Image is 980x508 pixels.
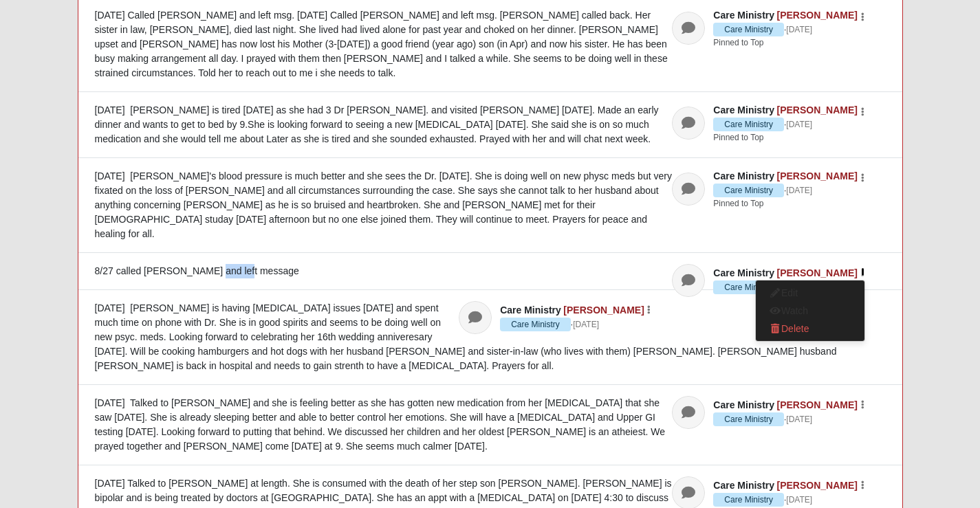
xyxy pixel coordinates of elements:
[713,23,786,36] span: ·
[786,415,812,424] time: June 26, 2025, 6:02 PM
[713,184,786,197] span: ·
[713,280,784,294] span: Care Ministry
[95,8,886,80] div: [DATE] Called [PERSON_NAME] and left msg. [DATE] Called [PERSON_NAME] and left msg. [PERSON_NAME]...
[713,118,784,131] span: Care Ministry
[500,318,573,331] span: ·
[713,399,774,410] span: Care Ministry
[786,120,812,129] time: July 17, 2025, 6:08 PM
[713,280,786,294] span: ·
[786,23,812,36] a: [DATE]
[95,396,886,454] div: [DATE] Talked to [PERSON_NAME] and she is feeling better as she has gotten new medication from he...
[713,170,774,181] span: Care Ministry
[713,412,784,426] span: Care Ministry
[95,103,886,146] div: [DATE] [PERSON_NAME] is tired [DATE] as she had 3 Dr [PERSON_NAME]. and visited [PERSON_NAME] [DA...
[777,104,858,115] a: [PERSON_NAME]
[786,25,812,34] time: July 24, 2025, 4:32 PM
[573,318,599,331] a: [DATE]
[786,118,812,131] a: [DATE]
[713,184,784,197] span: Care Ministry
[786,413,812,426] a: [DATE]
[500,305,561,316] span: Care Ministry
[95,301,886,373] div: [DATE] [PERSON_NAME] is having [MEDICAL_DATA] issues [DATE] and spent much time on phone with Dr....
[713,131,860,144] div: Pinned to Top
[756,284,864,302] button: Edit
[786,186,812,195] time: July 9, 2025, 5:23 PM
[713,10,774,21] span: Care Ministry
[777,399,858,410] a: [PERSON_NAME]
[500,318,571,331] span: Care Ministry
[573,320,599,329] time: July 3, 2025, 5:26 PM
[563,305,644,316] a: [PERSON_NAME]
[713,412,786,426] span: ·
[713,480,774,491] span: Care Ministry
[786,184,812,197] a: [DATE]
[713,197,860,210] div: Pinned to Top
[777,267,858,278] a: [PERSON_NAME]
[713,104,774,115] span: Care Ministry
[756,302,864,320] button: Watch
[95,264,886,278] div: 8/27 called [PERSON_NAME] and left message
[713,267,774,278] span: Care Ministry
[777,170,858,181] a: [PERSON_NAME]
[777,10,858,21] a: [PERSON_NAME]
[713,118,786,131] span: ·
[713,36,860,49] div: Pinned to Top
[777,480,858,491] a: [PERSON_NAME]
[756,320,864,338] button: Delete
[713,23,784,36] span: Care Ministry
[95,169,886,241] div: [DATE] [PERSON_NAME]'s blood pressure is much better and she sees the Dr. [DATE]. She is doing we...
